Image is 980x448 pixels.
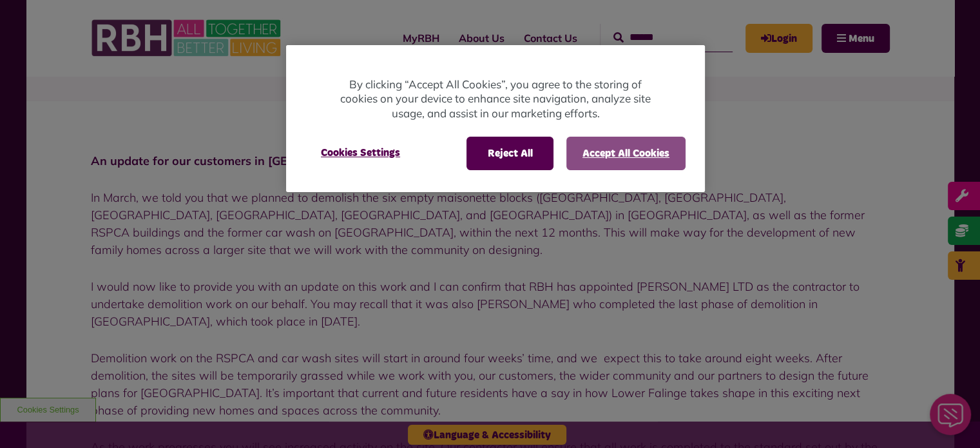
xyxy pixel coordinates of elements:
[566,137,686,170] button: Accept All Cookies
[305,137,416,169] button: Cookies Settings
[286,45,705,193] div: Cookie banner
[338,77,653,121] p: By clicking “Accept All Cookies”, you agree to the storing of cookies on your device to enhance s...
[8,4,49,45] div: Close Web Assistant
[286,45,705,193] div: Privacy
[466,137,553,170] button: Reject All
